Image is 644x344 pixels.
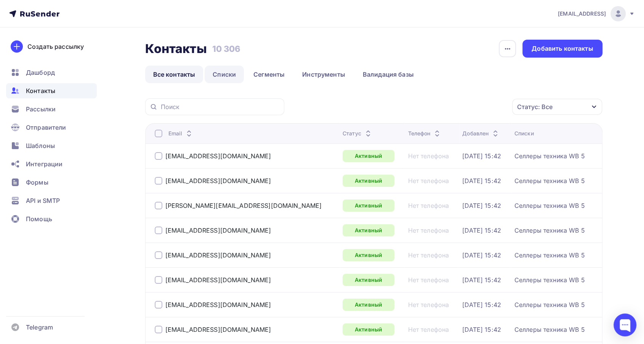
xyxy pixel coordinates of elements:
[514,177,585,185] a: Селлеры техника WB 5
[514,152,585,160] a: Селлеры техника WB 5
[514,130,534,137] div: Списки
[532,44,593,53] div: Добавить контакты
[6,101,97,117] a: Рассылки
[26,323,53,332] span: Telegram
[558,10,606,18] span: [EMAIL_ADDRESS]
[6,138,97,153] a: Шаблоны
[165,227,271,234] a: [EMAIL_ADDRESS][DOMAIN_NAME]
[514,202,585,209] a: Селлеры техника WB 5
[165,301,271,309] a: [EMAIL_ADDRESS][DOMAIN_NAME]
[294,66,353,83] a: Инструменты
[462,152,501,160] div: [DATE] 15:42
[408,202,449,209] a: Нет телефона
[6,65,97,80] a: Дашборд
[514,326,585,333] a: Селлеры техника WB 5
[343,299,394,311] a: Активный
[165,251,271,259] a: [EMAIL_ADDRESS][DOMAIN_NAME]
[462,227,501,234] a: [DATE] 15:42
[245,66,293,83] a: Сегменты
[408,301,449,309] div: Нет телефона
[355,66,422,83] a: Валидация базы
[165,276,271,284] a: [EMAIL_ADDRESS][DOMAIN_NAME]
[343,150,394,162] a: Активный
[408,251,449,259] a: Нет телефона
[6,120,97,135] a: Отправители
[27,42,84,51] div: Создать рассылку
[514,301,585,309] a: Селлеры техника WB 5
[26,196,60,205] span: API и SMTP
[343,175,394,187] a: Активный
[212,43,241,54] h3: 10 306
[26,68,55,77] span: Дашборд
[26,141,55,150] span: Шаблоны
[145,66,203,83] a: Все контакты
[408,177,449,185] a: Нет телефона
[26,123,66,132] span: Отправители
[514,227,585,234] a: Селлеры техника WB 5
[145,41,207,56] h2: Контакты
[6,83,97,98] a: Контакты
[343,130,373,137] div: Статус
[462,251,501,259] a: [DATE] 15:42
[26,86,55,95] span: Контакты
[408,227,449,234] a: Нет телефона
[558,6,635,21] a: [EMAIL_ADDRESS]
[514,251,585,259] a: Селлеры техника WB 5
[165,177,271,185] a: [EMAIL_ADDRESS][DOMAIN_NAME]
[462,276,501,284] div: [DATE] 15:42
[26,178,48,187] span: Формы
[168,130,194,137] div: Email
[512,98,602,115] button: Статус: Все
[462,202,501,209] a: [DATE] 15:42
[462,326,501,333] div: [DATE] 15:42
[343,274,394,286] a: Активный
[6,175,97,190] a: Формы
[205,66,244,83] a: Списки
[26,159,62,169] span: Интеграции
[343,199,394,212] a: Активный
[408,130,442,137] div: Телефон
[343,249,394,261] a: Активный
[462,130,500,137] div: Добавлен
[165,202,322,209] a: [PERSON_NAME][EMAIL_ADDRESS][DOMAIN_NAME]
[343,323,394,336] div: Активный
[408,276,449,284] a: Нет телефона
[408,152,449,160] a: Нет телефона
[26,214,52,223] span: Помощь
[343,224,394,236] a: Активный
[462,177,501,185] a: [DATE] 15:42
[165,152,271,160] a: [EMAIL_ADDRESS][DOMAIN_NAME]
[514,276,585,284] a: Селлеры техника WB 5
[165,326,271,333] a: [EMAIL_ADDRESS][DOMAIN_NAME]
